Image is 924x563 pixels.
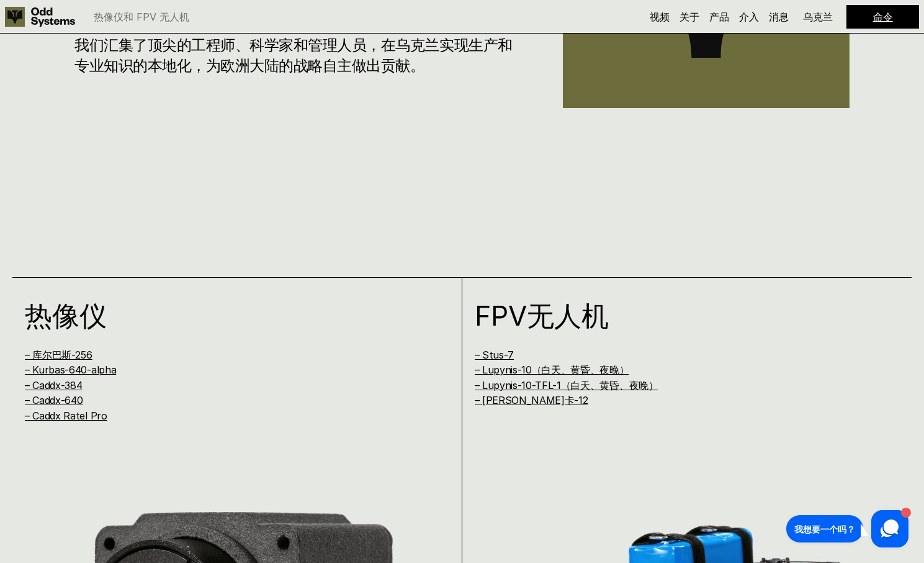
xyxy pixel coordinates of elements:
[25,410,107,422] a: – Caddx Ratel Pro
[475,379,658,391] a: – Lupynis-10-TFL-1（白天、黄昏、夜晚）
[25,394,83,406] a: – Caddx-640
[74,36,513,75] font: 我们汇集了顶尖的工程师、科学家和管理人员，在乌克兰实现生产和专业知识的本地化，为欧洲大陆的战略自主做出贡献。
[475,394,588,406] a: – [PERSON_NAME]卡-12
[475,299,609,332] font: FPV无人机
[25,364,116,376] a: – Kurbas-640-alpha
[94,11,189,23] font: 热像仪和 FPV 无人机
[650,11,670,23] a: 视频
[475,364,629,376] a: – Lupynis-10（白天、黄昏、夜晚）
[25,379,82,391] a: – Caddx-384
[475,349,514,361] a: – Stus-7
[769,11,789,23] a: 消息
[25,299,107,332] font: 热像仪
[739,11,759,23] a: 介入
[709,11,729,23] a: 产品
[25,349,92,361] a: – 库尔巴斯-256
[803,11,833,23] font: 乌克兰
[873,11,893,23] a: 命令
[783,507,912,551] iframe: HelpCrunch
[680,11,699,23] a: 关于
